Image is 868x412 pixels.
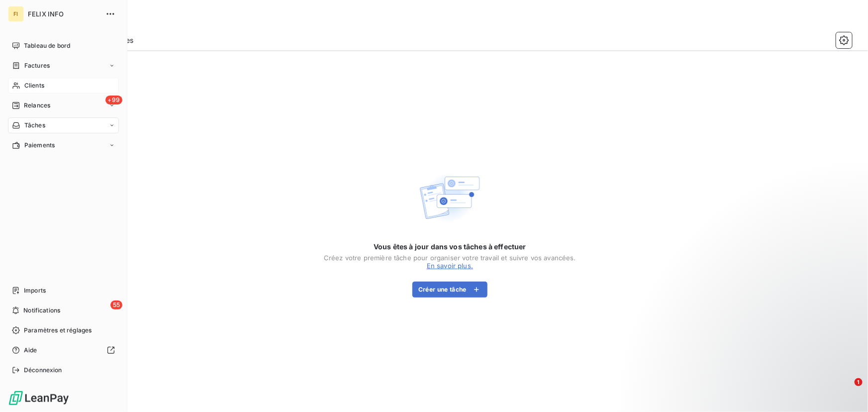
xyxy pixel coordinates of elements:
div: Créez votre première tâche pour organiser votre travail et suivre vos avancées. [324,254,576,262]
button: Créer une tâche [412,282,487,298]
div: FI [8,6,24,22]
img: Empty state [418,166,482,230]
a: En savoir plus. [427,262,473,270]
span: FELIX INFO [28,10,99,18]
span: +99 [105,96,122,104]
span: Vous êtes à jour dans vos tâches à effectuer [374,242,526,252]
span: Tâches [24,121,45,130]
span: Déconnexion [24,366,62,375]
span: 1 [855,378,863,386]
a: Aide [8,342,119,358]
span: Imports [24,286,46,295]
iframe: Intercom live chat [834,378,858,402]
span: Clients [24,81,44,90]
span: Tableau de bord [24,41,70,50]
span: Relances [24,101,50,110]
iframe: Intercom notifications message [669,315,868,385]
span: 55 [110,301,122,309]
span: Notifications [23,306,60,315]
span: Aide [24,346,37,355]
img: Logo LeanPay [8,390,70,406]
span: Paiements [24,141,55,150]
span: Paramètres et réglages [24,326,92,335]
span: Factures [24,61,50,70]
